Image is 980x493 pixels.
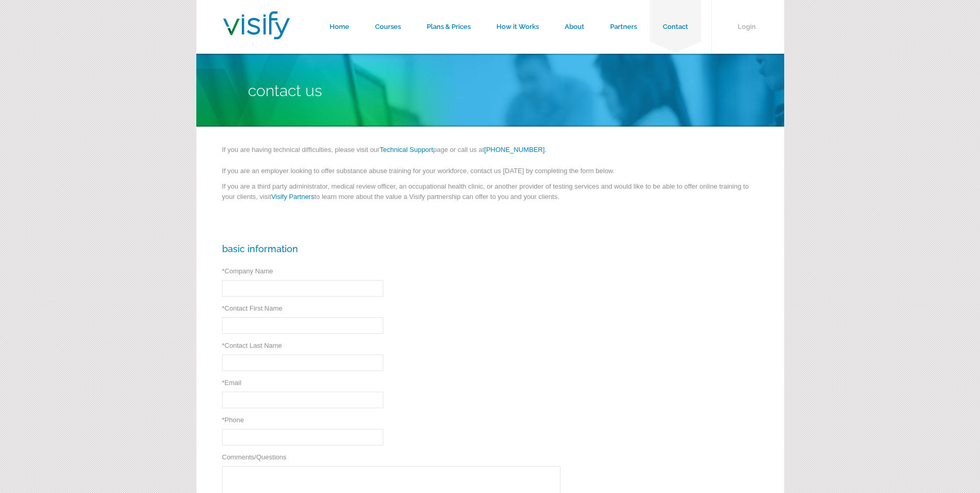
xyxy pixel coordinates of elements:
label: Comments/Questions [222,453,287,461]
img: Visify Training [223,11,290,39]
p: If you are an employer looking to offer substance abuse training for your workforce, contact us [... [222,166,758,181]
h3: Basic Information [222,243,758,254]
label: Phone [222,416,244,424]
span: Contact Us [248,82,322,100]
label: Contact Last Name [222,342,282,349]
label: Email [222,379,242,387]
a: Technical Support [380,146,433,153]
label: Company Name [222,267,273,275]
a: [PHONE_NUMBER] [484,146,545,153]
label: Contact First Name [222,304,283,312]
a: Visify Partners [271,193,315,201]
p: If you are having technical difficulties, please visit our page or call us at . [222,145,758,160]
a: Visify Training [223,27,290,42]
p: If you are a third party administrator, medical review officer, an occupational health clinic, or... [222,181,758,207]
